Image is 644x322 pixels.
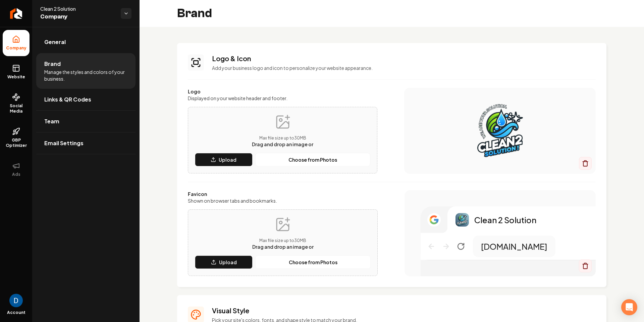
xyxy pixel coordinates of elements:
label: Shown on browser tabs and bookmarks. [188,197,378,204]
button: Upload [195,153,253,166]
button: Ads [3,156,30,183]
span: Links & QR Codes [44,95,91,104]
div: Open Intercom Messenger [621,299,637,315]
label: Favicon [188,191,378,197]
a: General [36,31,136,53]
img: Logo [418,104,582,158]
img: David Rice [9,294,23,307]
span: Drag and drop an image or [252,244,314,250]
button: Open user button [9,294,23,307]
p: Clean 2 Solution [474,214,536,225]
span: Company [40,12,115,22]
p: Choose from Photos [288,156,337,163]
a: Team [36,111,136,132]
h3: Logo & Icon [212,54,596,63]
label: Displayed on your website header and footer. [188,95,377,102]
span: Social Media [3,103,30,114]
span: Ads [9,172,23,177]
a: Links & QR Codes [36,89,136,110]
span: Company [3,45,29,51]
p: Choose from Photos [289,259,337,266]
p: Max file size up to 30 MB [252,238,314,243]
h2: Brand [177,7,212,20]
a: Email Settings [36,132,136,154]
p: Add your business logo and icon to personalize your website appearance. [212,65,596,71]
button: Choose from Photos [255,255,371,269]
span: Clean 2 Solution [40,5,115,12]
span: Team [44,117,59,125]
button: Upload [195,255,253,269]
h3: Visual Style [212,306,596,315]
label: Logo [188,88,377,95]
p: [DOMAIN_NAME] [481,241,547,252]
p: Upload [219,259,237,266]
span: Brand [44,60,61,68]
span: Website [5,74,28,80]
span: Email Settings [44,139,84,147]
p: Max file size up to 30 MB [252,135,313,141]
span: Account [7,310,25,315]
img: Logo [455,213,469,227]
span: Drag and drop an image or [252,141,313,147]
img: Rebolt Logo [10,8,22,19]
span: Manage the styles and colors of your business. [44,69,127,82]
button: Choose from Photos [255,153,370,166]
a: Social Media [3,88,30,119]
p: Upload [219,156,236,163]
a: Website [3,59,30,85]
a: GBP Optimizer [3,122,30,154]
span: General [44,38,66,46]
span: GBP Optimizer [3,137,30,148]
